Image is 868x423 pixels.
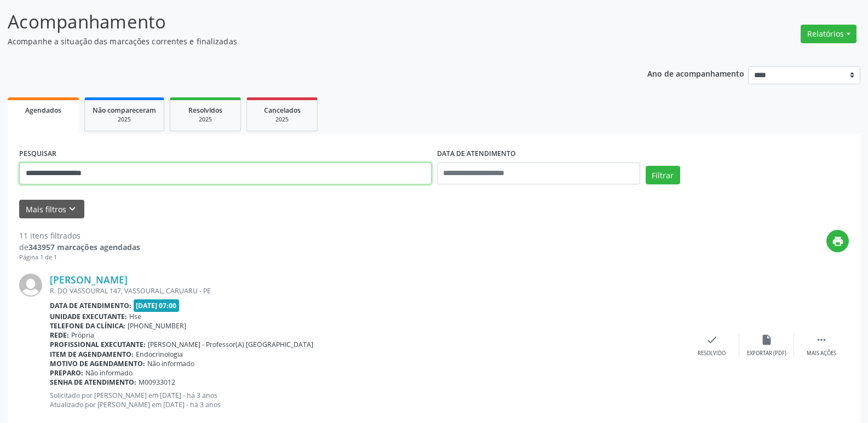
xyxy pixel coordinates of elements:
[85,368,133,378] span: Não informado
[50,391,685,409] p: Solicitado por [PERSON_NAME] em [DATE] - há 3 anos Atualizado por [PERSON_NAME] em [DATE] - há 3 ...
[71,331,94,340] span: Própria
[50,368,83,378] b: Preparo:
[761,334,773,346] i: insert_drive_file
[646,166,680,184] button: Filtrar
[93,115,156,124] div: 2025
[50,378,136,387] b: Senha de atendimento:
[139,378,175,387] span: M00933012
[128,321,186,331] span: [PHONE_NUMBER]
[148,340,313,349] span: [PERSON_NAME] - Professor(A) [GEOGRAPHIC_DATA]
[50,301,131,310] b: Data de atendimento:
[255,115,309,124] div: 2025
[28,242,140,252] strong: 343957 marcações agendadas
[19,274,42,297] img: img
[178,115,233,124] div: 2025
[50,321,125,331] b: Telefone da clínica:
[19,230,140,241] div: 11 itens filtrados
[8,8,605,36] p: Acompanhamento
[136,350,183,359] span: Endocrinologia
[188,106,222,115] span: Resolvidos
[747,350,786,357] div: Exportar (PDF)
[50,359,145,368] b: Motivo de agendamento:
[801,25,856,43] button: Relatórios
[647,66,744,80] p: Ano de acompanhamento
[25,106,61,115] span: Agendados
[437,146,516,163] label: DATA DE ATENDIMENTO
[134,299,180,312] span: [DATE] 07:00
[264,106,301,115] span: Cancelados
[815,334,827,346] i: 
[50,340,146,349] b: Profissional executante:
[50,286,685,295] div: R. DO VASSOURAL 147, VASSOURAL, CARUARU - PE
[826,230,849,252] button: print
[50,350,134,359] b: Item de agendamento:
[19,241,140,253] div: de
[698,350,726,357] div: Resolvido
[8,36,605,47] p: Acompanhe a situação das marcações correntes e finalizadas
[706,334,718,346] i: check
[19,253,140,262] div: Página 1 de 1
[832,235,844,247] i: print
[19,200,84,219] button: Mais filtroskeyboard_arrow_down
[50,312,127,321] b: Unidade executante:
[147,359,194,368] span: Não informado
[129,312,141,321] span: Hse
[50,331,69,340] b: Rede:
[50,274,128,286] a: [PERSON_NAME]
[66,203,78,215] i: keyboard_arrow_down
[807,350,836,357] div: Mais ações
[93,106,156,115] span: Não compareceram
[19,146,56,163] label: PESQUISAR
